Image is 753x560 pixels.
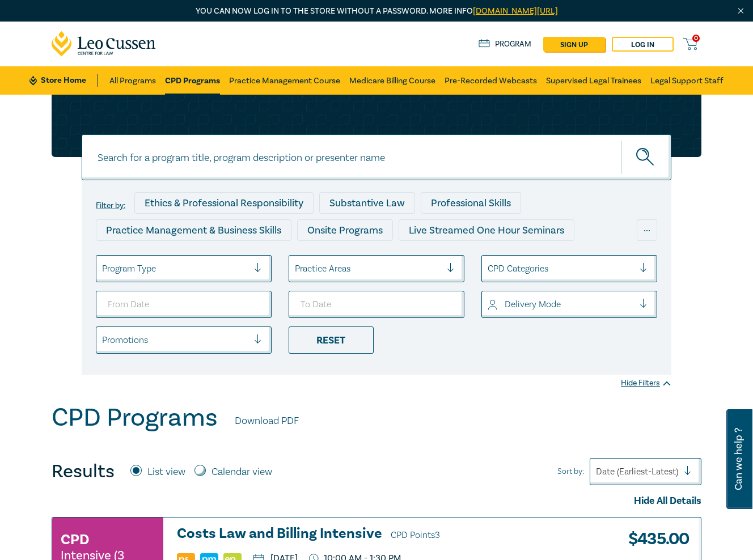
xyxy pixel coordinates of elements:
input: select [102,334,104,346]
a: Costs Law and Billing Intensive CPD Points3 [177,526,485,543]
img: Close [736,6,746,16]
a: Program [479,38,531,50]
input: select [102,262,104,275]
div: Live Streamed Conferences and Intensives [96,247,310,268]
a: [DOMAIN_NAME][URL] [473,6,558,16]
a: sign up [543,37,605,52]
a: Download PDF [235,414,299,429]
div: Hide All Details [52,494,701,508]
p: You can now log in to the store without a password. More info [52,5,701,18]
input: select [488,298,490,311]
div: Practice Management & Business Skills [96,219,291,241]
a: Legal Support Staff [650,66,724,95]
div: Live Streamed Practical Workshops [315,247,495,268]
a: Medicare Billing Course [349,66,435,95]
h1: CPD Programs [52,403,218,432]
input: Sort by [596,465,598,478]
div: Live Streamed One Hour Seminars [399,219,574,241]
h3: $ 435.00 [620,526,689,552]
span: CPD Points 3 [391,529,440,541]
label: Calendar view [211,465,272,480]
div: Professional Skills [421,192,521,214]
label: List view [147,465,185,480]
div: Onsite Programs [297,219,393,241]
span: Can we help ? [733,416,744,502]
span: Sort by: [557,465,584,478]
a: Practice Management Course [229,66,340,95]
a: Log in [612,37,674,52]
div: Ethics & Professional Responsibility [134,192,314,214]
h3: CPD [61,529,89,550]
input: select [488,262,490,275]
a: Pre-Recorded Webcasts [445,66,537,95]
h4: Results [52,460,115,483]
div: Substantive Law [319,192,415,214]
div: Hide Filters [621,377,671,389]
input: To Date [289,291,464,318]
input: Search for a program title, program description or presenter name [82,134,671,180]
div: ... [637,219,657,241]
a: Supervised Legal Trainees [546,66,641,95]
div: Reset [289,326,374,354]
a: Store Home [29,74,98,87]
span: 0 [692,35,700,42]
h3: Costs Law and Billing Intensive [177,526,485,543]
a: All Programs [109,66,156,95]
input: select [295,262,297,275]
label: Filter by: [96,201,125,210]
input: From Date [96,291,272,318]
a: CPD Programs [165,66,220,95]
